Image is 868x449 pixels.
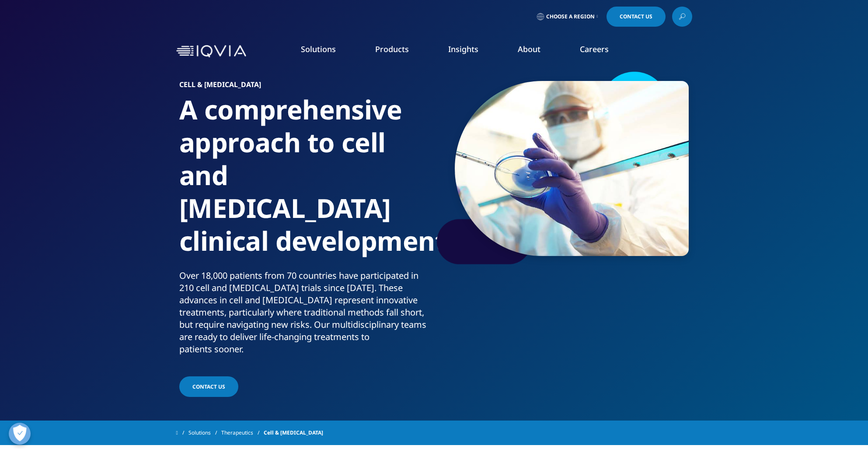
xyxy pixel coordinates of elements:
[179,376,238,397] a: Contact Us
[179,270,431,361] p: Over 18,000 patients from 70 countries have participated in 210 cell and [MEDICAL_DATA] trials si...
[620,14,652,19] span: Contact Us
[179,81,431,93] h6: Cell & [MEDICAL_DATA]
[192,383,225,390] span: Contact Us
[580,44,609,54] a: Careers
[301,44,336,54] a: Solutions
[176,45,246,58] img: IQVIA Healthcare Information Technology and Pharma Clinical Research Company
[448,44,478,54] a: Insights
[250,31,692,72] nav: Primary
[546,13,595,20] span: Choose a Region
[221,425,264,441] a: Therapeutics
[9,423,31,445] button: 打开偏好
[455,81,689,256] img: 119_scientist-with-cell-culture.jpg
[179,93,431,270] h1: A comprehensive approach to cell and [MEDICAL_DATA] clinical development
[607,7,666,27] a: Contact Us
[375,44,409,54] a: Products
[188,425,221,441] a: Solutions
[518,44,540,54] a: About
[264,425,323,441] span: Cell & [MEDICAL_DATA]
